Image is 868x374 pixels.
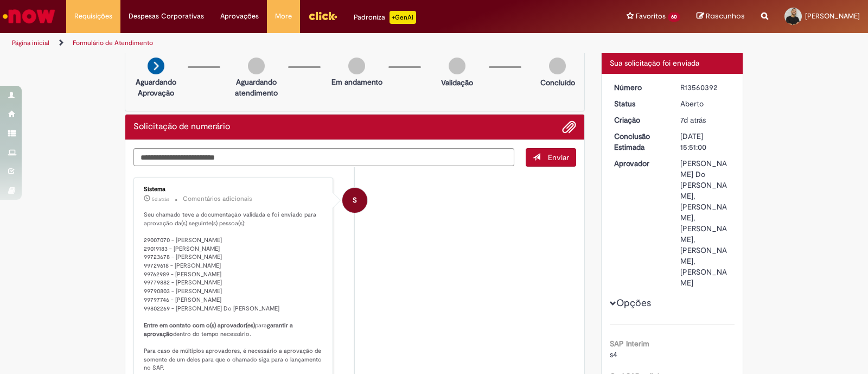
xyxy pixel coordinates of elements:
span: 5d atrás [152,196,169,202]
span: [PERSON_NAME] [805,11,860,21]
div: System [342,188,367,213]
button: Enviar [526,148,576,167]
span: Sua solicitação foi enviada [610,58,699,68]
dt: Aprovador [606,158,673,169]
b: garantir a aprovação [144,321,295,338]
img: img-circle-grey.png [248,58,265,74]
img: click_logo_yellow_360x200.png [308,8,337,24]
span: 7d atrás [680,115,706,125]
span: 60 [668,12,680,22]
span: Rascunhos [706,11,745,21]
img: img-circle-grey.png [348,58,365,74]
div: [PERSON_NAME] Do [PERSON_NAME], [PERSON_NAME], [PERSON_NAME], [PERSON_NAME], [PERSON_NAME] [680,158,731,288]
p: Aguardando Aprovação [130,77,182,98]
dt: Conclusão Estimada [606,131,673,153]
img: img-circle-grey.png [449,58,465,74]
span: Enviar [548,153,569,162]
span: Aprovações [220,11,259,22]
span: Despesas Corporativas [129,11,204,22]
p: +GenAi [390,11,416,24]
span: More [275,11,292,22]
div: 23/09/2025 16:50:56 [680,115,731,125]
dt: Número [606,82,673,93]
p: Validação [441,77,473,88]
img: img-circle-grey.png [549,58,566,74]
span: Favoritos [636,11,666,22]
div: Sistema [144,186,324,193]
dt: Criação [606,115,673,125]
a: Rascunhos [697,11,745,22]
textarea: Digite sua mensagem aqui... [133,148,514,167]
b: Entre em contato com o(s) aprovador(es) [144,321,255,329]
img: ServiceNow [1,5,57,27]
a: Página inicial [12,39,49,47]
span: s4 [610,350,617,359]
ul: Trilhas de página [8,33,571,53]
time: 25/09/2025 19:37:56 [152,196,169,202]
img: arrow-next.png [148,58,164,74]
h2: Solicitação de numerário Histórico de tíquete [133,122,230,132]
p: Aguardando atendimento [230,77,283,98]
dt: Status [606,98,673,109]
div: R13560392 [680,82,731,93]
span: S [353,187,357,213]
a: Formulário de Atendimento [73,39,153,47]
div: Padroniza [354,11,416,24]
div: Aberto [680,98,731,109]
p: Concluído [540,77,575,88]
p: Em andamento [331,77,382,87]
time: 23/09/2025 16:50:56 [680,115,706,125]
button: Adicionar anexos [562,120,576,134]
div: [DATE] 15:51:00 [680,131,731,153]
span: Requisições [74,11,112,22]
b: SAP Interim [610,339,649,348]
small: Comentários adicionais [183,194,252,204]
